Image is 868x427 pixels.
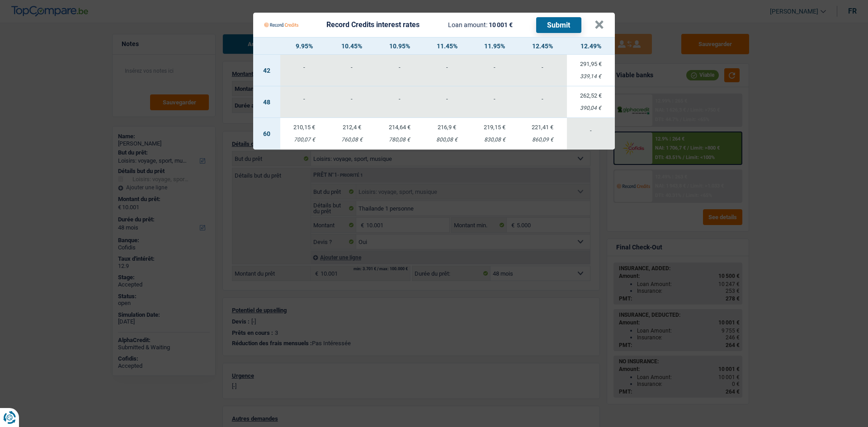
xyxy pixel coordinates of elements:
[424,96,471,102] div: -
[567,93,615,99] div: 262,52 €
[280,124,328,130] div: 210,15 €
[253,86,280,118] td: 48
[424,124,471,130] div: 216,9 €
[424,64,471,70] div: -
[471,137,519,143] div: 830,08 €
[471,64,519,70] div: -
[519,38,566,55] th: 12.45%
[280,38,328,55] th: 9.95%
[264,16,298,33] img: Record Credits
[328,124,375,130] div: 212,4 €
[375,96,423,102] div: -
[375,38,423,55] th: 10.95%
[567,38,615,55] th: 12.49%
[328,137,375,143] div: 760,08 €
[328,38,375,55] th: 10.45%
[328,64,375,70] div: -
[594,20,604,29] button: ×
[489,21,513,28] span: 10 001 €
[375,137,423,143] div: 780,08 €
[280,96,328,102] div: -
[471,38,519,55] th: 11.95%
[253,118,280,150] td: 60
[471,124,519,130] div: 219,15 €
[536,17,581,33] button: Submit
[567,61,615,67] div: 291,95 €
[375,124,423,130] div: 214,64 €
[328,96,375,102] div: -
[519,96,566,102] div: -
[280,64,328,70] div: -
[375,64,423,70] div: -
[424,38,471,55] th: 11.45%
[471,96,519,102] div: -
[519,64,566,70] div: -
[448,21,487,28] span: Loan amount:
[567,74,615,80] div: 339,14 €
[567,105,615,111] div: 390,04 €
[567,127,615,133] div: -
[280,137,328,143] div: 700,07 €
[519,124,566,130] div: 221,41 €
[326,21,420,28] div: Record Credits interest rates
[424,137,471,143] div: 800,08 €
[519,137,566,143] div: 860,09 €
[253,55,280,86] td: 42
